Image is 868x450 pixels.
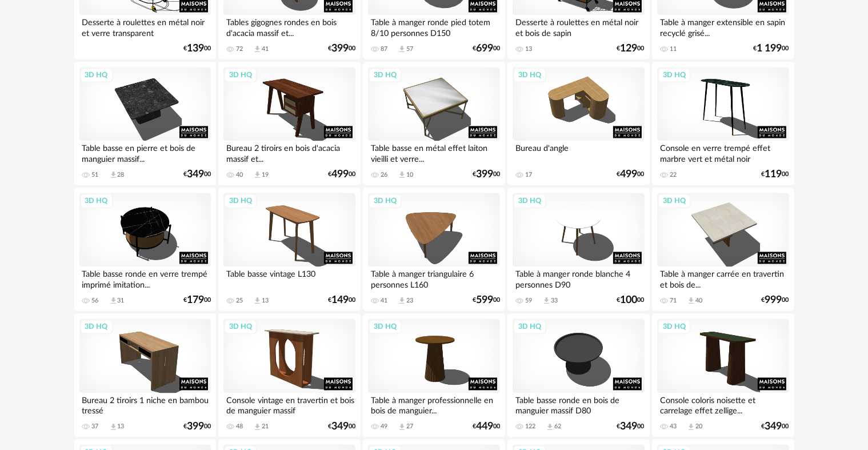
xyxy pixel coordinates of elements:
span: Download icon [546,423,554,432]
div: Desserte à roulettes en métal noir et bois de sapin [513,15,644,38]
div: Table à manger carrée en travertin et bois de... [657,267,789,290]
span: 119 [765,171,782,179]
div: 41 [262,46,269,54]
div: 3D HQ [658,194,691,209]
a: 3D HQ Table basse ronde en bois de manguier massif D80 122 Download icon 62 €34900 [507,314,649,437]
div: Bureau 2 tiroirs 1 niche en bambou tressé [79,393,211,416]
a: 3D HQ Bureau d'angle 17 €49900 [507,62,649,186]
div: € 00 [762,171,789,179]
div: 10 [406,172,413,180]
div: 19 [262,172,269,180]
div: 3D HQ [369,68,402,83]
div: 3D HQ [369,320,402,334]
span: Download icon [687,423,695,432]
div: 49 [381,423,387,431]
div: 3D HQ [513,68,546,83]
div: 23 [406,297,413,305]
div: € 00 [328,423,355,431]
span: Download icon [109,171,118,180]
div: 11 [670,46,677,54]
div: Desserte à roulettes en métal noir et verre transparent [79,15,211,38]
div: 41 [381,297,387,305]
div: Bureau d'angle [513,141,644,164]
div: € 00 [473,297,500,305]
div: Table à manger professionnelle en bois de manguier... [368,393,499,416]
span: 699 [476,45,493,53]
div: 51 [92,172,99,180]
div: 3D HQ [369,194,402,209]
span: Download icon [253,45,262,54]
div: 3D HQ [80,194,113,209]
span: Download icon [109,423,118,432]
div: Table à manger extensible en sapin recyclé grisé... [657,15,789,38]
div: € 00 [762,423,789,431]
div: Console vintage en travertin et bois de manguier massif [223,393,355,416]
span: 349 [765,423,782,431]
div: 59 [525,297,532,305]
div: 26 [381,172,387,180]
span: Download icon [253,297,262,305]
div: € 00 [328,45,355,53]
div: 3D HQ [80,320,113,334]
div: € 00 [328,297,355,305]
div: 3D HQ [80,68,113,83]
div: Table basse ronde en verre trempé imprimé imitation... [79,267,211,290]
div: Tables gigognes rondes en bois d'acacia massif et... [223,15,355,38]
div: 72 [236,46,243,54]
div: 3D HQ [513,320,546,334]
a: 3D HQ Console coloris noisette et carrelage effet zellige... 43 Download icon 20 €34900 [652,314,794,437]
span: Download icon [398,171,406,180]
span: Download icon [398,423,406,432]
div: Console en verre trempé effet marbre vert et métal noir [657,141,789,164]
div: 3D HQ [658,68,691,83]
div: 31 [118,297,125,305]
div: 43 [670,423,677,431]
a: 3D HQ Console vintage en travertin et bois de manguier massif 48 Download icon 21 €34900 [218,314,360,437]
div: € 00 [183,423,211,431]
div: € 00 [617,171,645,179]
div: 27 [406,423,413,431]
a: 3D HQ Table à manger ronde blanche 4 personnes D90 59 Download icon 33 €10000 [507,188,649,312]
div: € 00 [754,45,789,53]
span: Download icon [398,297,406,305]
a: 3D HQ Table basse en métal effet laiton vieilli et verre... 26 Download icon 10 €39900 [363,62,505,186]
span: 499 [331,171,349,179]
span: Download icon [253,171,262,180]
div: € 00 [328,171,355,179]
span: 399 [331,45,349,53]
a: 3D HQ Table à manger triangulaire 6 personnes L160 41 Download icon 23 €59900 [363,188,505,312]
span: 139 [187,45,204,53]
span: 599 [476,297,493,305]
a: 3D HQ Table basse en pierre et bois de manguier massif... 51 Download icon 28 €34900 [74,62,216,186]
div: 57 [406,46,413,54]
div: 13 [262,297,269,305]
span: 179 [187,297,204,305]
div: 56 [92,297,99,305]
div: 20 [695,423,702,431]
div: € 00 [617,45,645,53]
div: € 00 [473,45,500,53]
span: 399 [187,423,204,431]
div: 22 [670,172,677,180]
span: 1 199 [757,45,782,53]
a: 3D HQ Console en verre trempé effet marbre vert et métal noir 22 €11900 [652,62,794,186]
div: 3D HQ [224,194,257,209]
span: Download icon [687,297,695,305]
span: 349 [621,423,638,431]
span: 999 [765,297,782,305]
div: Table basse en métal effet laiton vieilli et verre... [368,141,499,164]
div: 3D HQ [658,320,691,334]
span: Download icon [253,423,262,432]
div: Table basse en pierre et bois de manguier massif... [79,141,211,164]
div: 62 [554,423,561,431]
div: 122 [525,423,535,431]
div: € 00 [617,297,645,305]
a: 3D HQ Bureau 2 tiroirs en bois d'acacia massif et... 40 Download icon 19 €49900 [218,62,360,186]
a: 3D HQ Table basse vintage L130 25 Download icon 13 €14900 [218,188,360,312]
div: Table basse ronde en bois de manguier massif D80 [513,393,644,416]
span: 449 [476,423,493,431]
div: 37 [92,423,99,431]
span: 149 [331,297,349,305]
div: 40 [695,297,702,305]
div: 13 [525,46,532,54]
